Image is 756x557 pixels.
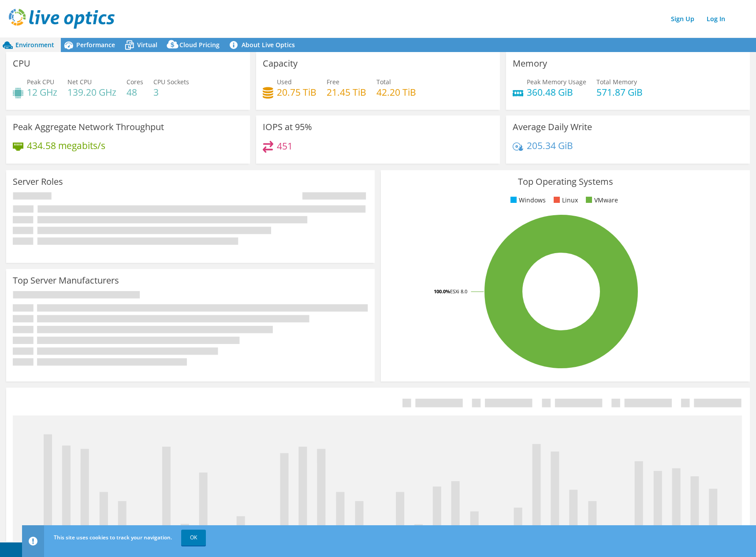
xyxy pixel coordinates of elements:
span: Peak Memory Usage [527,78,586,86]
img: live_optics_svg.svg [9,9,115,29]
li: Linux [551,195,578,205]
h4: 360.48 GiB [527,87,586,97]
h4: 20.75 TiB [277,87,317,97]
li: VMware [584,195,618,205]
span: Peak CPU [27,78,54,86]
h4: 3 [153,87,189,97]
h4: 48 [127,87,143,97]
tspan: ESXi 8.0 [450,288,467,295]
span: Used [277,78,292,86]
h4: 451 [277,141,293,151]
h3: Top Operating Systems [387,177,743,187]
h3: Memory [513,59,547,68]
h3: Peak Aggregate Network Throughput [13,122,164,132]
span: Environment [15,41,54,49]
h3: Average Daily Write [513,122,592,132]
a: OK [181,530,206,546]
h3: IOPS at 95% [263,122,312,132]
h3: Capacity [263,59,298,68]
span: This site uses cookies to track your navigation. [54,534,172,541]
li: Windows [508,195,546,205]
a: Sign Up [667,12,699,25]
h4: 205.34 GiB [527,141,573,150]
tspan: 100.0% [434,288,450,295]
h3: Server Roles [13,177,63,187]
span: Total Memory [596,78,637,86]
h3: Top Server Manufacturers [13,276,119,285]
span: CPU Sockets [153,78,189,86]
span: Virtual [137,41,157,49]
span: Cloud Pricing [179,41,220,49]
a: About Live Optics [226,38,302,52]
span: Performance [76,41,115,49]
h4: 42.20 TiB [376,87,416,97]
h4: 21.45 TiB [327,87,366,97]
h4: 12 GHz [27,87,57,97]
span: Total [376,78,391,86]
span: Cores [127,78,143,86]
h4: 139.20 GHz [67,87,116,97]
a: Log In [702,12,730,25]
span: Free [327,78,339,86]
h3: CPU [13,59,30,68]
span: Net CPU [67,78,92,86]
h4: 571.87 GiB [596,87,643,97]
h4: 434.58 megabits/s [27,141,105,150]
